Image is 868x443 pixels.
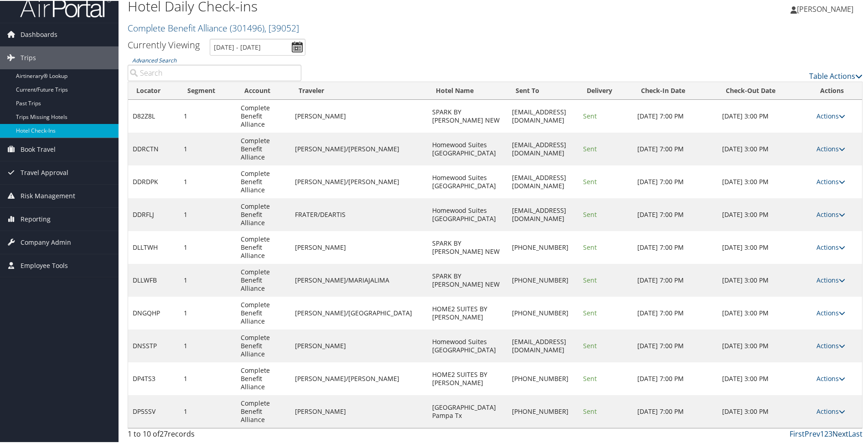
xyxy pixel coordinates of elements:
[633,361,718,394] td: [DATE] 7:00 PM
[128,394,179,427] td: DP5SSV
[236,296,290,329] td: Complete Benefit Alliance
[816,406,845,415] a: Actions
[230,21,264,33] span: ( 301496 )
[179,165,236,197] td: 1
[718,329,812,361] td: [DATE] 3:00 PM
[633,81,718,99] th: Check-In Date: activate to sort column ascending
[21,253,68,276] span: Employee Tools
[583,406,597,415] span: Sent
[21,160,68,183] span: Travel Approval
[824,428,828,438] a: 2
[718,99,812,132] td: [DATE] 3:00 PM
[290,230,428,263] td: [PERSON_NAME]
[160,428,168,438] span: 27
[805,428,820,438] a: Prev
[21,230,71,253] span: Company Admin
[128,361,179,394] td: DP4TS3
[428,263,507,296] td: SPARK BY [PERSON_NAME] NEW
[507,361,579,394] td: [PHONE_NUMBER]
[633,296,718,329] td: [DATE] 7:00 PM
[820,428,824,438] a: 1
[583,373,597,382] span: Sent
[290,132,428,165] td: [PERSON_NAME]/[PERSON_NAME]
[816,144,845,152] a: Actions
[633,132,718,165] td: [DATE] 7:00 PM
[832,428,848,438] a: Next
[128,263,179,296] td: DLLWFB
[236,197,290,230] td: Complete Benefit Alliance
[428,99,507,132] td: SPARK BY [PERSON_NAME] NEW
[128,329,179,361] td: DNSSTP
[507,197,579,230] td: [EMAIL_ADDRESS][DOMAIN_NAME]
[797,3,853,13] span: [PERSON_NAME]
[236,81,290,99] th: Account: activate to sort column ascending
[583,111,597,119] span: Sent
[128,99,179,132] td: D82Z8L
[816,308,845,316] a: Actions
[790,428,805,438] a: First
[290,197,428,230] td: FRATER/DEARTIS
[236,99,290,132] td: Complete Benefit Alliance
[718,263,812,296] td: [DATE] 3:00 PM
[428,81,507,99] th: Hotel Name: activate to sort column ascending
[290,361,428,394] td: [PERSON_NAME]/[PERSON_NAME]
[583,242,597,251] span: Sent
[179,99,236,132] td: 1
[809,70,863,80] a: Table Actions
[828,428,832,438] a: 3
[579,81,633,99] th: Delivery: activate to sort column ascending
[290,394,428,427] td: [PERSON_NAME]
[179,394,236,427] td: 1
[633,263,718,296] td: [DATE] 7:00 PM
[583,308,597,316] span: Sent
[633,329,718,361] td: [DATE] 7:00 PM
[236,230,290,263] td: Complete Benefit Alliance
[428,165,507,197] td: Homewood Suites [GEOGRAPHIC_DATA]
[718,230,812,263] td: [DATE] 3:00 PM
[236,263,290,296] td: Complete Benefit Alliance
[507,81,579,99] th: Sent To: activate to sort column ascending
[179,132,236,165] td: 1
[583,144,597,152] span: Sent
[132,56,176,63] a: Advanced Search
[179,81,236,99] th: Segment: activate to sort column ascending
[179,329,236,361] td: 1
[179,230,236,263] td: 1
[428,329,507,361] td: Homewood Suites [GEOGRAPHIC_DATA]
[718,361,812,394] td: [DATE] 3:00 PM
[21,22,57,45] span: Dashboards
[816,340,845,349] a: Actions
[128,428,301,443] div: 1 to 10 of records
[236,329,290,361] td: Complete Benefit Alliance
[816,275,845,283] a: Actions
[718,296,812,329] td: [DATE] 3:00 PM
[128,132,179,165] td: DDRCTN
[816,209,845,218] a: Actions
[718,394,812,427] td: [DATE] 3:00 PM
[816,111,845,119] a: Actions
[290,81,428,99] th: Traveler: activate to sort column ascending
[633,99,718,132] td: [DATE] 7:00 PM
[816,176,845,185] a: Actions
[507,165,579,197] td: [EMAIL_ADDRESS][DOMAIN_NAME]
[179,296,236,329] td: 1
[128,230,179,263] td: DLLTWH
[428,296,507,329] td: HOME2 SUITES BY [PERSON_NAME]
[507,132,579,165] td: [EMAIL_ADDRESS][DOMAIN_NAME]
[236,132,290,165] td: Complete Benefit Alliance
[583,209,597,218] span: Sent
[507,230,579,263] td: [PHONE_NUMBER]
[290,263,428,296] td: [PERSON_NAME]/MARIAJALIMA
[718,165,812,197] td: [DATE] 3:00 PM
[236,165,290,197] td: Complete Benefit Alliance
[848,428,863,438] a: Last
[236,394,290,427] td: Complete Benefit Alliance
[264,21,299,33] span: , [ 39052 ]
[428,197,507,230] td: Homewood Suites [GEOGRAPHIC_DATA]
[507,263,579,296] td: [PHONE_NUMBER]
[21,184,75,206] span: Risk Management
[179,197,236,230] td: 1
[128,38,200,50] h3: Currently Viewing
[128,21,299,33] a: Complete Benefit Alliance
[633,394,718,427] td: [DATE] 7:00 PM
